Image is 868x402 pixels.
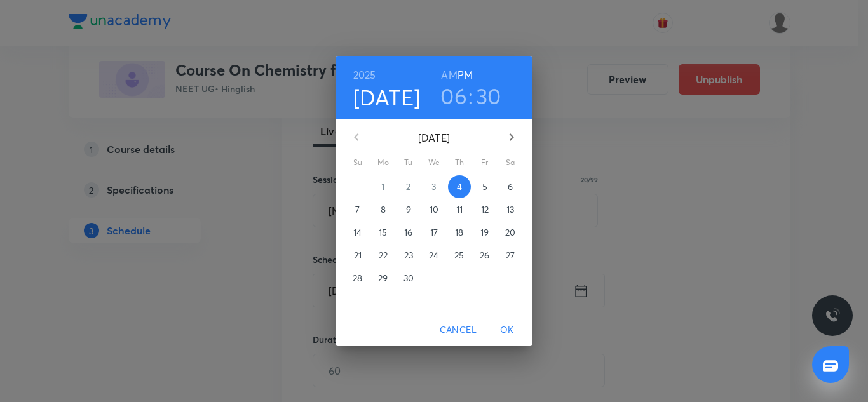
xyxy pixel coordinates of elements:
[372,156,395,169] span: Mo
[346,244,369,267] button: 21
[404,249,413,262] p: 23
[455,226,463,239] p: 18
[473,221,496,244] button: 19
[381,203,386,216] p: 8
[372,267,395,290] button: 29
[423,244,445,267] button: 24
[499,221,522,244] button: 20
[404,226,412,239] p: 16
[423,221,445,244] button: 17
[355,203,360,216] p: 7
[378,272,388,285] p: 29
[448,198,471,221] button: 11
[372,244,395,267] button: 22
[476,83,501,109] button: 30
[429,249,438,262] p: 24
[397,267,420,290] button: 30
[480,249,489,262] p: 26
[397,156,420,169] span: Tu
[448,244,471,267] button: 25
[379,226,387,239] p: 15
[440,83,467,109] button: 06
[346,156,369,169] span: Su
[346,198,369,221] button: 7
[448,221,471,244] button: 18
[372,198,395,221] button: 8
[448,156,471,169] span: Th
[473,198,496,221] button: 12
[435,318,482,342] button: Cancel
[457,180,462,193] p: 4
[468,83,473,109] h3: :
[506,203,514,216] p: 13
[473,244,496,267] button: 26
[505,226,515,239] p: 20
[397,244,420,267] button: 23
[346,267,369,290] button: 28
[346,221,369,244] button: 14
[492,322,522,338] span: OK
[430,203,438,216] p: 10
[473,156,496,169] span: Fr
[423,156,445,169] span: We
[440,322,477,338] span: Cancel
[508,180,513,193] p: 6
[487,318,527,342] button: OK
[441,66,457,84] button: AM
[403,272,414,285] p: 30
[481,203,489,216] p: 12
[353,226,362,239] p: 14
[406,203,411,216] p: 9
[480,226,489,239] p: 19
[499,198,522,221] button: 13
[397,198,420,221] button: 9
[353,84,421,111] button: [DATE]
[430,226,438,239] p: 17
[499,156,522,169] span: Sa
[473,175,496,198] button: 5
[456,203,463,216] p: 11
[448,175,471,198] button: 4
[372,130,496,145] p: [DATE]
[454,249,464,262] p: 25
[353,272,362,285] p: 28
[499,244,522,267] button: 27
[397,221,420,244] button: 16
[423,198,445,221] button: 10
[506,249,515,262] p: 27
[372,221,395,244] button: 15
[458,66,473,84] button: PM
[354,249,362,262] p: 21
[353,66,376,84] button: 2025
[482,180,487,193] p: 5
[379,249,388,262] p: 22
[499,175,522,198] button: 6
